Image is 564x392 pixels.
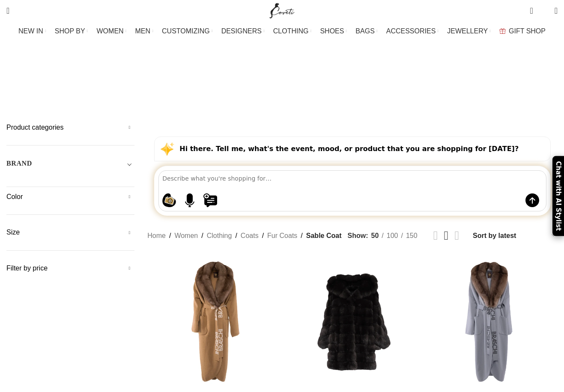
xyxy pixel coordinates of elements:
[236,49,329,72] h1: Sable Coat
[214,52,236,69] a: Go back
[273,23,312,40] a: CLOTHING
[368,230,382,241] a: 50
[313,83,352,91] span: Sable Coat
[97,27,124,35] span: WOMEN
[2,2,14,19] a: Search
[147,230,341,241] nav: Breadcrumb
[387,232,398,239] span: 100
[6,123,134,132] h5: Product categories
[541,9,548,15] span: 0
[174,230,198,241] a: Women
[267,230,297,241] a: Fur Coats
[135,27,151,35] span: MEN
[454,229,459,242] a: Grid view 4
[55,27,85,35] span: SHOP BY
[384,230,401,241] a: 100
[268,6,296,14] a: Site logo
[525,2,537,19] a: 0
[6,264,134,273] h5: Filter by price
[406,232,418,239] span: 150
[257,76,300,97] a: Mohair Coat
[207,76,245,97] a: Mink Coats
[348,230,368,241] span: Show
[355,23,377,40] a: BAGS
[6,192,134,202] h5: Color
[221,23,265,40] a: DESIGNERS
[509,27,546,35] span: GIFT SHOP
[147,230,166,241] a: Home
[313,76,352,97] a: Sable Coat
[2,23,562,40] div: Main navigation
[273,27,309,35] span: CLOTHING
[320,23,347,40] a: SHOES
[499,28,506,34] img: GiftBag
[320,27,344,35] span: SHOES
[364,76,418,97] a: Shearling Coat
[6,228,134,237] h5: Size
[147,255,282,389] a: Dallas cashmere coat with graphite sable
[472,229,558,242] select: Shop order
[285,255,420,389] a: Coat in sable barguzinsky dark
[540,2,548,19] div: My Wishlist
[6,159,32,168] h5: BRAND
[241,230,259,241] a: Coats
[447,27,488,35] span: JEWELLERY
[447,23,491,40] a: JEWELLERY
[531,4,537,11] span: 0
[162,27,210,35] span: CUSTOMIZING
[364,83,418,91] span: Shearling Coat
[257,83,300,91] span: Mohair Coat
[146,83,194,91] span: Faux Fur Coat
[386,27,436,35] span: ACCESSORIES
[207,83,245,91] span: Mink Coats
[306,230,342,241] span: Sable Coat
[18,23,46,40] a: NEW IN
[18,27,43,35] span: NEW IN
[207,230,232,241] a: Clothing
[499,23,546,40] a: GIFT SHOP
[55,23,88,40] a: SHOP BY
[146,76,194,97] a: Faux Fur Coat
[403,230,421,241] a: 150
[162,23,213,40] a: CUSTOMIZING
[355,27,374,35] span: BAGS
[97,23,127,40] a: WOMEN
[433,229,438,242] a: Grid view 2
[221,27,262,35] span: DESIGNERS
[371,232,379,239] span: 50
[444,229,449,242] a: Grid view 3
[6,158,134,174] div: Toggle filter
[423,255,558,389] a: Cashmere coat with sable
[135,23,153,40] a: MEN
[386,23,439,40] a: ACCESSORIES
